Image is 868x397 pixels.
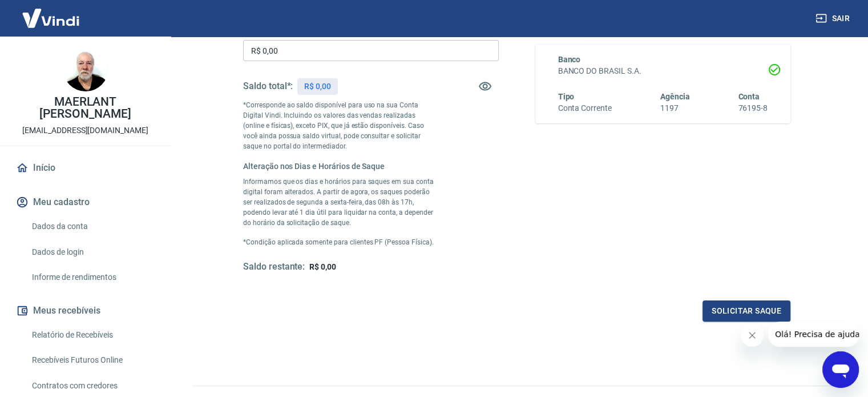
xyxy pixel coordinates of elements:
h5: Saldo restante: [243,261,305,273]
button: Meu cadastro [14,190,157,215]
span: Tipo [558,92,575,101]
h6: Conta Corrente [558,102,612,114]
p: MAERLANT [PERSON_NAME] [9,96,162,120]
span: Agência [660,92,690,101]
iframe: Mensagem da empresa [768,322,859,347]
p: *Corresponde ao saldo disponível para uso na sua Conta Digital Vindi. Incluindo os valores das ve... [243,100,435,151]
span: Olá! Precisa de ajuda? [7,8,96,17]
a: Informe de rendimentos [27,266,157,289]
button: Meus recebíveis [14,298,157,323]
a: Dados da conta [27,215,157,238]
h5: Saldo total*: [243,81,293,92]
p: *Condição aplicada somente para clientes PF (Pessoa Física). [243,237,435,247]
img: Vindi [14,1,88,35]
h6: 76195-8 [738,102,768,114]
button: Solicitar saque [703,300,790,322]
span: Conta [738,92,760,101]
a: Recebíveis Futuros Online [27,348,157,372]
span: R$ 0,00 [309,262,336,271]
p: R$ 0,00 [304,81,331,93]
iframe: Botão para abrir a janela de mensagens [822,351,859,388]
span: Banco [558,55,581,64]
button: Sair [813,8,854,29]
h6: BANCO DO BRASIL S.A. [558,65,768,77]
h6: 1197 [660,102,690,114]
a: Relatório de Recebíveis [27,323,157,347]
a: Início [14,155,157,181]
p: Informamos que os dias e horários para saques em sua conta digital foram alterados. A partir de a... [243,177,435,228]
h6: Alteração nos Dias e Horários de Saque [243,161,435,172]
p: [EMAIL_ADDRESS][DOMAIN_NAME] [22,125,148,137]
img: e06a8cd1-1c0d-4d5c-b50e-8ddb01f6e954.jpeg [63,46,108,91]
iframe: Fechar mensagem [741,324,764,347]
a: Dados de login [27,240,157,264]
